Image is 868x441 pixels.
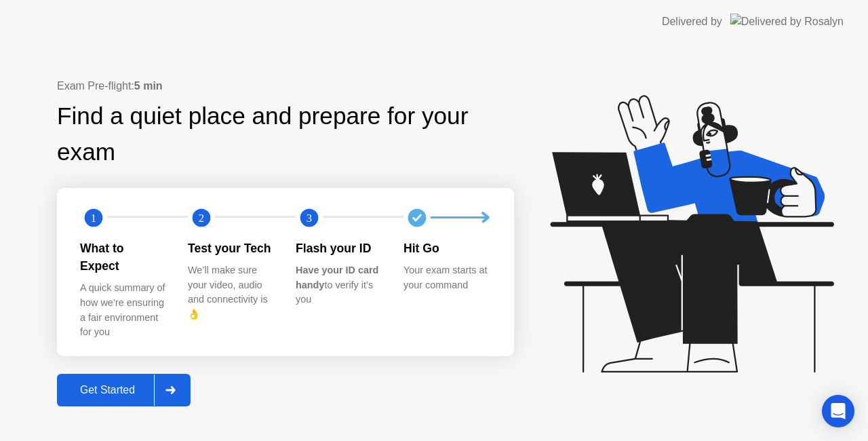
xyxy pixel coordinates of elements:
div: Get Started [61,384,154,396]
div: Hit Go [403,239,490,257]
div: What to Expect [80,239,166,275]
div: Flash your ID [296,239,382,257]
div: Open Intercom Messenger [822,395,854,427]
div: Exam Pre-flight: [57,78,514,94]
img: Delivered by Rosalyn [730,14,844,29]
b: Have your ID card handy [296,265,378,290]
div: We’ll make sure your video, audio and connectivity is 👌 [188,263,274,322]
text: 1 [91,211,96,224]
button: Get Started [57,374,191,406]
text: 2 [199,211,204,224]
div: Test your Tech [188,239,274,257]
div: Your exam starts at your command [403,263,490,292]
div: Delivered by [662,14,722,30]
div: Find a quiet place and prepare for your exam [57,98,514,170]
b: 5 min [134,80,163,92]
div: A quick summary of how we’re ensuring a fair environment for you [80,281,166,339]
text: 3 [307,211,312,224]
div: to verify it’s you [296,263,382,307]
